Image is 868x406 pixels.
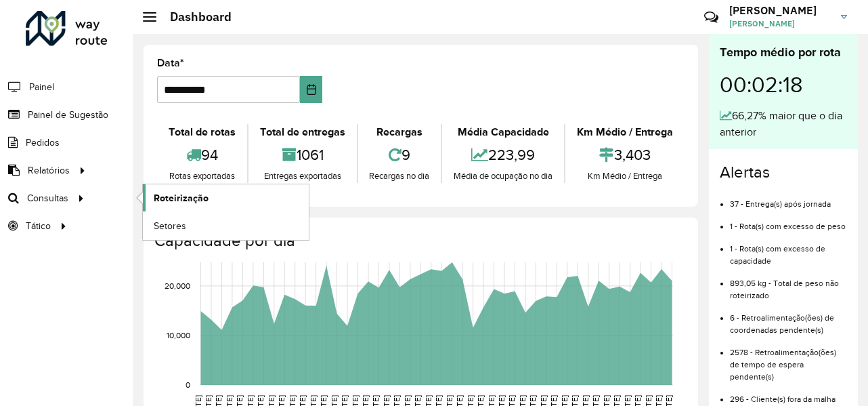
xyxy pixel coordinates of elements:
[730,232,847,267] li: 1 - Rota(s) com excesso de capacidade
[362,140,438,169] div: 9
[143,212,309,239] a: Setores
[362,169,438,183] div: Recargas no dia
[697,3,726,32] a: Contato Rápido
[26,136,60,150] span: Pedidos
[720,43,847,62] div: Tempo médio por rota
[569,140,681,169] div: 3,403
[28,108,108,122] span: Painel de Sugestão
[729,18,831,30] span: [PERSON_NAME]
[720,108,847,140] div: 66,27% maior que o dia anterior
[160,124,244,140] div: Total de rotas
[29,80,54,94] span: Painel
[446,169,561,183] div: Média de ocupação no dia
[156,9,232,24] h2: Dashboard
[154,191,209,205] span: Roteirização
[300,76,322,103] button: Choose Date
[154,219,186,233] span: Setores
[160,169,244,183] div: Rotas exportadas
[729,4,831,17] h3: [PERSON_NAME]
[730,210,847,232] li: 1 - Rota(s) com excesso de peso
[569,169,681,183] div: Km Médio / Entrega
[252,124,353,140] div: Total de entregas
[730,336,847,383] li: 2578 - Retroalimentação(ões) de tempo de espera pendente(s)
[730,302,847,336] li: 6 - Retroalimentação(ões) de coordenadas pendente(s)
[167,331,190,340] text: 10,000
[569,124,681,140] div: Km Médio / Entrega
[186,380,190,389] text: 0
[252,140,353,169] div: 1061
[28,163,70,178] span: Relatórios
[446,140,561,169] div: 223,99
[730,188,847,210] li: 37 - Entrega(s) após jornada
[154,231,685,251] h4: Capacidade por dia
[157,55,184,71] label: Data
[27,191,68,205] span: Consultas
[446,124,561,140] div: Média Capacidade
[730,267,847,302] li: 893,05 kg - Total de peso não roteirizado
[160,140,244,169] div: 94
[252,169,353,183] div: Entregas exportadas
[143,184,309,211] a: Roteirização
[720,163,847,182] h4: Alertas
[165,281,190,290] text: 20,000
[720,62,847,108] div: 00:02:18
[362,124,438,140] div: Recargas
[26,219,51,233] span: Tático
